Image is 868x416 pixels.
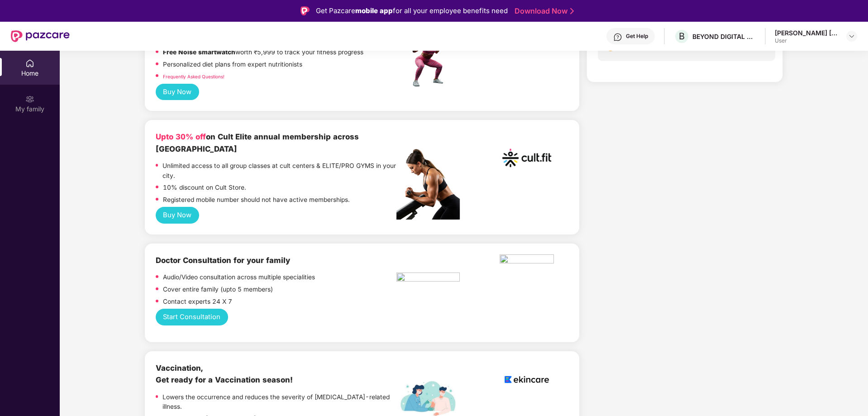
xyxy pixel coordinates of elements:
[163,273,315,282] p: Audio/Video consultation across multiple specialities
[162,392,396,412] p: Lowers the occurrence and reduces the severity of [MEDICAL_DATA]-related illness.
[570,6,574,16] img: Stroke
[156,256,290,265] b: Doctor Consultation for your family
[613,33,622,42] img: svg+xml;base64,PHN2ZyBpZD0iSGVscC0zMngzMiIgeG1sbnM9Imh0dHA6Ly93d3cudzMub3JnLzIwMDAvc3ZnIiB3aWR0aD...
[396,273,460,284] img: pngtree-physiotherapy-physiotherapist-rehab-disability-stretching-png-image_6063262.png
[775,29,838,37] div: [PERSON_NAME] [PERSON_NAME]
[11,30,70,42] img: New Pazcare Logo
[156,207,199,224] button: Buy Now
[163,195,350,205] p: Registered mobile number should not have active memberships.
[163,285,273,295] p: Cover entire family (upto 5 members)
[156,309,228,325] button: Start Consultation
[156,132,206,141] b: Upto 30% off
[156,84,199,100] button: Buy Now
[25,59,34,68] img: svg+xml;base64,PHN2ZyBpZD0iSG9tZSIgeG1sbnM9Imh0dHA6Ly93d3cudzMub3JnLzIwMDAvc3ZnIiB3aWR0aD0iMjAiIG...
[163,48,235,56] strong: Free Noise smartwatch
[163,60,302,70] p: Personalized diet plans from expert nutritionists
[163,297,232,307] p: Contact experts 24 X 7
[692,32,756,41] div: BEYOND DIGITAL SOLUTIONS PRIVATE LIMITED
[25,95,34,104] img: svg+xml;base64,PHN2ZyB3aWR0aD0iMjAiIGhlaWdodD0iMjAiIHZpZXdCb3g9IjAgMCAyMCAyMCIgZmlsbD0ibm9uZSIgeG...
[775,37,838,44] div: User
[626,33,648,40] div: Get Help
[848,33,855,40] img: svg+xml;base64,PHN2ZyBpZD0iRHJvcGRvd24tMzJ4MzIiIHhtbG5zPSJodHRwOi8vd3d3LnczLm9yZy8yMDAwL3N2ZyIgd2...
[355,6,393,15] strong: mobile app
[515,6,571,16] a: Download Now
[679,31,685,42] span: B
[156,363,293,384] b: Vaccination, Get ready for a Vaccination season!
[500,254,554,266] img: physica%20-%20Edited.png
[396,149,460,219] img: pc2.png
[163,74,224,79] a: Frequently Asked Questions!
[396,26,460,89] img: fpp.png
[300,6,310,15] img: Logo
[156,132,359,153] b: on Cult Elite annual membership across [GEOGRAPHIC_DATA]
[163,48,363,57] p: worth ₹5,999 to track your fitness progress
[500,131,554,185] img: cult.png
[162,161,396,181] p: Unlimited access to all group classes at cult centers & ELITE/PRO GYMS in your city.
[163,183,246,193] p: 10% discount on Cult Store.
[500,362,554,397] img: logoEkincare.png
[316,5,508,16] div: Get Pazcare for all your employee benefits need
